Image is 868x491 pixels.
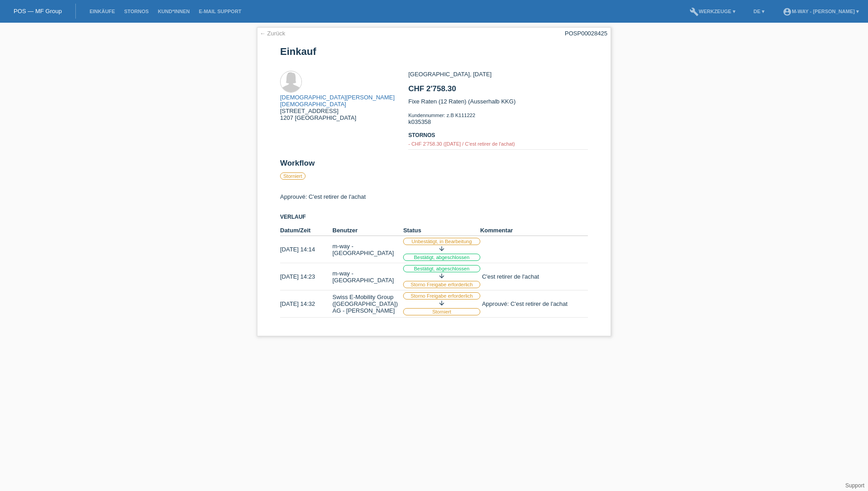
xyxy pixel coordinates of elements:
a: [DEMOGRAPHIC_DATA][PERSON_NAME][DEMOGRAPHIC_DATA] [280,94,395,108]
h1: Einkauf [280,46,588,57]
a: Einkäufe [85,9,119,14]
a: Stornos [119,9,153,14]
label: Storniert [280,172,306,180]
label: Storno Freigabe erforderlich [403,292,480,300]
a: POS — MF Group [14,8,62,15]
td: m-way - [GEOGRAPHIC_DATA] [332,236,403,263]
a: account_circlem-way - [PERSON_NAME] ▾ [778,9,863,14]
td: [DATE] 14:14 [280,236,332,263]
td: Approuvé: C'est retirer de l'achat [480,290,588,318]
div: Approuvé: C'est retirer de l'achat [280,187,588,318]
th: Benutzer [332,225,403,236]
th: Kommentar [480,225,588,236]
th: Datum/Zeit [280,225,332,236]
td: [DATE] 14:23 [280,263,332,290]
th: Status [403,225,480,236]
label: Storniert [403,308,480,315]
i: arrow_downward [438,245,445,252]
a: buildWerkzeuge ▾ [685,9,740,14]
td: C'est retirer de l'achat [480,263,588,290]
i: arrow_downward [438,272,445,280]
div: [GEOGRAPHIC_DATA], [DATE] Fixe Raten (12 Raten) (Ausserhalb KKG) k035358 [408,71,587,159]
i: account_circle [783,7,792,16]
a: E-Mail Support [194,9,246,14]
div: POSP00028425 [565,30,607,37]
td: m-way - [GEOGRAPHIC_DATA] [332,263,403,290]
h3: Stornos [408,132,587,139]
div: [STREET_ADDRESS] 1207 [GEOGRAPHIC_DATA] [280,94,408,121]
td: Swiss E-Mobility Group ([GEOGRAPHIC_DATA]) AG - [PERSON_NAME] [332,290,403,318]
h2: Workflow [280,159,588,172]
label: Storno Freigabe erforderlich [403,281,480,288]
a: ← Zurück [260,30,285,37]
i: build [690,7,699,16]
a: DE ▾ [749,9,769,14]
label: Bestätigt, abgeschlossen [403,254,480,261]
h3: Verlauf [280,214,588,221]
label: Bestätigt, abgeschlossen [403,265,480,272]
span: Kundennummer: z.B K111222 [408,113,475,118]
a: Kund*innen [153,9,194,14]
a: Support [845,482,864,489]
div: - CHF 2'758.30 ([DATE] / C'est retirer de l'achat) [408,141,587,147]
td: [DATE] 14:32 [280,290,332,318]
h2: CHF 2'758.30 [408,84,587,98]
i: arrow_downward [438,300,445,307]
label: Unbestätigt, in Bearbeitung [403,238,480,245]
